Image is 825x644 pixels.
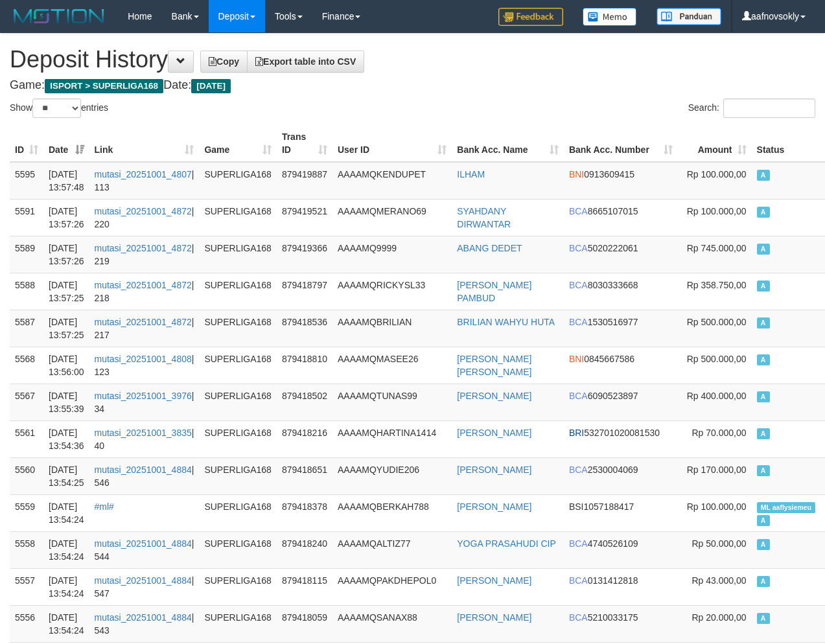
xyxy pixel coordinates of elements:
[757,613,770,624] span: Approved
[277,347,332,384] td: 879418810
[95,317,192,327] a: mutasi_20251001_4872
[757,281,770,292] span: Approved
[564,273,678,310] td: 8030333668
[564,531,678,568] td: 4740526109
[43,494,89,531] td: [DATE] 13:54:24
[457,317,555,327] a: BRILIAN WAHYU HUTA
[457,428,531,438] a: [PERSON_NAME]
[95,280,192,290] a: mutasi_20251001_4872
[199,347,277,384] td: SUPERLIGA168
[569,428,584,438] span: BRI
[687,169,747,179] span: Rp 100.000,00
[332,162,452,200] td: AAAAMQKENDUPET
[199,199,277,236] td: SUPERLIGA168
[332,347,452,384] td: AAAAMQMASEE26
[45,79,163,93] span: ISPORT > SUPERLIGA168
[564,162,678,200] td: 0913609415
[89,384,200,420] td: | 34
[564,605,678,642] td: 5210033175
[457,243,522,253] a: ABANG DEDET
[569,538,588,549] span: BCA
[687,206,747,216] span: Rp 100.000,00
[569,169,584,179] span: BNI
[564,199,678,236] td: 8665107015
[277,457,332,494] td: 879418651
[95,612,192,623] a: mutasi_20251001_4884
[95,243,192,253] a: mutasi_20251001_4872
[757,502,816,513] span: Manually Linked by aaflysiemeu
[89,420,200,457] td: | 40
[199,162,277,200] td: SUPERLIGA168
[752,125,824,162] th: Status
[564,420,678,457] td: 532701020081530
[332,273,452,310] td: AAAAMQRICKYSL33
[10,494,43,531] td: 5559
[277,494,332,531] td: 879418378
[191,79,231,93] span: [DATE]
[457,465,531,475] a: [PERSON_NAME]
[332,125,452,162] th: User ID: activate to sort column ascending
[687,501,747,512] span: Rp 100.000,00
[691,538,746,549] span: Rp 50.000,00
[757,428,770,439] span: Approved
[569,575,588,586] span: BCA
[687,354,747,364] span: Rp 500.000,00
[757,354,770,365] span: Approved
[10,457,43,494] td: 5560
[43,384,89,420] td: [DATE] 13:55:39
[691,428,746,438] span: Rp 70.000,00
[199,457,277,494] td: SUPERLIGA168
[89,199,200,236] td: | 220
[564,310,678,347] td: 1530516977
[89,347,200,384] td: | 123
[569,391,588,401] span: BCA
[200,51,248,73] a: Copy
[199,420,277,457] td: SUPERLIGA168
[10,199,43,236] td: 5591
[10,568,43,605] td: 5557
[89,273,200,310] td: | 218
[757,391,770,402] span: Approved
[678,125,751,162] th: Amount: activate to sort column ascending
[95,465,192,475] a: mutasi_20251001_4884
[277,605,332,642] td: 879418059
[199,384,277,420] td: SUPERLIGA168
[332,310,452,347] td: AAAAMQBRILIAN
[687,465,747,475] span: Rp 170.000,00
[564,568,678,605] td: 0131412818
[332,236,452,273] td: AAAAMQ9999
[277,384,332,420] td: 879418502
[32,98,81,118] select: Showentries
[277,531,332,568] td: 879418240
[199,568,277,605] td: SUPERLIGA168
[277,199,332,236] td: 879419521
[89,457,200,494] td: | 546
[277,420,332,457] td: 879418216
[95,538,192,549] a: mutasi_20251001_4884
[43,199,89,236] td: [DATE] 13:57:26
[10,531,43,568] td: 5558
[95,575,192,586] a: mutasi_20251001_4884
[10,6,108,26] img: MOTION_logo.png
[89,605,200,642] td: | 543
[10,162,43,200] td: 5595
[332,568,452,605] td: AAAAMQPAKDHEPOL0
[10,420,43,457] td: 5561
[687,391,747,401] span: Rp 400.000,00
[457,501,531,512] a: [PERSON_NAME]
[457,206,511,229] a: SYAHDANY DIRWANTAR
[10,310,43,347] td: 5587
[10,236,43,273] td: 5589
[569,612,588,623] span: BCA
[43,125,89,162] th: Date: activate to sort column ascending
[687,317,747,327] span: Rp 500.000,00
[95,169,192,179] a: mutasi_20251001_4807
[43,531,89,568] td: [DATE] 13:54:24
[691,575,746,586] span: Rp 43.000,00
[757,576,770,587] span: Approved
[277,310,332,347] td: 879418536
[569,465,588,475] span: BCA
[43,568,89,605] td: [DATE] 13:54:24
[209,56,239,67] span: Copy
[564,384,678,420] td: 6090523897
